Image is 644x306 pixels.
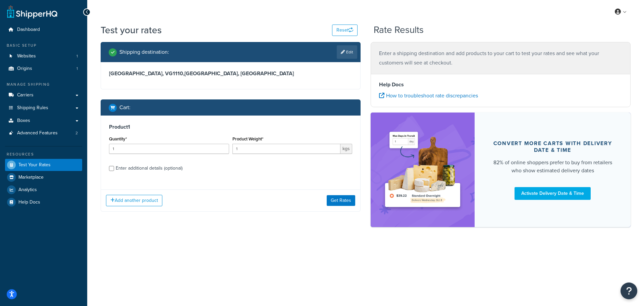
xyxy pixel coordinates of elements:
label: Quantity* [109,136,127,141]
span: 1 [76,66,78,72]
button: Reset [332,25,358,36]
a: Websites1 [5,50,82,62]
span: Dashboard [17,27,40,33]
input: 0.00 [232,144,341,154]
a: Marketplace [5,171,82,183]
li: Origins [5,62,82,75]
span: Origins [17,66,32,72]
button: Get Rates [327,195,355,206]
span: Carriers [17,92,34,98]
li: Advanced Features [5,127,82,139]
button: Open Resource Center [621,282,637,299]
div: 82% of online shoppers prefer to buy from retailers who show estimated delivery dates [491,159,614,175]
span: Boxes [17,118,30,124]
a: Advanced Features2 [5,127,82,139]
div: Enter additional details (optional) [116,164,182,173]
span: 2 [75,130,78,136]
div: Manage Shipping [5,82,82,87]
button: Add another product [106,195,162,206]
h2: Rate Results [374,25,424,35]
span: Shipping Rules [17,105,48,111]
a: Activate Delivery Date & Time [515,187,591,200]
span: Test Your Rates [18,162,51,168]
a: Carriers [5,89,82,101]
a: Help Docs [5,196,82,208]
a: Shipping Rules [5,102,82,114]
a: Boxes [5,115,82,127]
a: Edit [337,45,357,59]
span: Websites [17,53,36,59]
a: Test Your Rates [5,159,82,171]
label: Product Weight* [232,136,263,141]
div: Convert more carts with delivery date & time [491,140,614,154]
h1: Test your rates [101,24,162,37]
img: feature-image-ddt-36eae7f7280da8017bfb280eaccd9c446f90b1fe08728e4019434db127062ab4.png [381,123,465,217]
input: Enter additional details (optional) [109,166,114,171]
h4: Help Docs [379,81,622,89]
li: Websites [5,50,82,62]
a: How to troubleshoot rate discrepancies [379,92,478,99]
span: Analytics [18,187,37,193]
div: Basic Setup [5,43,82,48]
a: Origins1 [5,62,82,75]
span: Help Docs [18,200,40,205]
h3: Product 1 [109,124,352,130]
span: kgs [340,144,352,154]
span: 1 [76,53,78,59]
input: 0 [109,144,229,154]
h3: [GEOGRAPHIC_DATA], VG1110 , [GEOGRAPHIC_DATA], [GEOGRAPHIC_DATA] [109,70,352,77]
a: Analytics [5,184,82,196]
h2: Cart : [119,104,130,111]
p: Enter a shipping destination and add products to your cart to test your rates and see what your c... [379,49,622,68]
h2: Shipping destination : [119,49,169,55]
div: Resources [5,151,82,157]
span: Advanced Features [17,130,58,136]
span: Marketplace [18,175,44,180]
a: Dashboard [5,24,82,36]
